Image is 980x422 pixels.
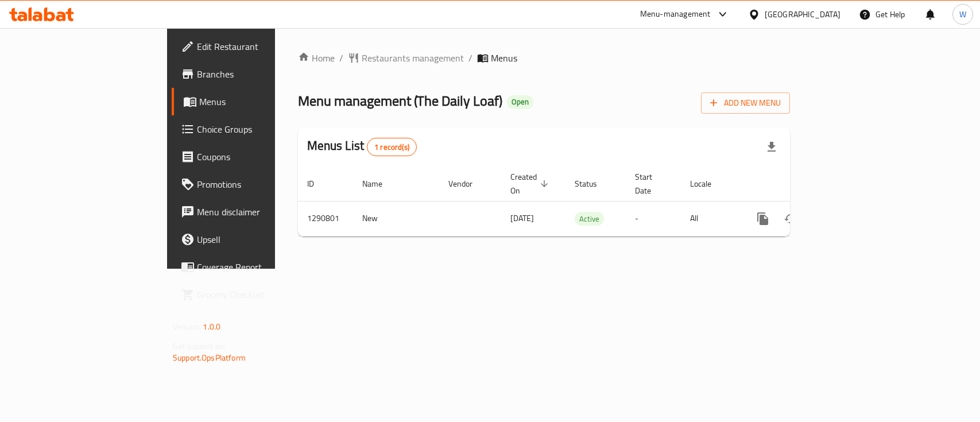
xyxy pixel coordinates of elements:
span: Status [575,177,612,191]
span: Name [362,177,397,191]
span: ID [307,177,329,191]
td: New [353,201,439,236]
span: Active [575,212,604,226]
span: Promotions [197,177,321,191]
a: Menu disclaimer [172,198,331,226]
h2: Menus List [307,137,417,156]
button: Change Status [777,205,804,233]
span: Menu disclaimer [197,205,321,219]
span: Upsell [197,233,321,246]
div: Total records count [367,138,417,156]
span: Grocery Checklist [197,288,321,301]
span: Coupons [197,150,321,164]
td: - [626,201,681,236]
span: Version: [173,319,201,334]
a: Restaurants management [348,51,464,65]
span: Branches [197,67,321,81]
span: Add New Menu [710,96,781,110]
span: Edit Restaurant [197,40,321,53]
button: Add New Menu [701,92,790,114]
span: Choice Groups [197,122,321,136]
div: Open [507,95,533,109]
th: Actions [740,167,869,202]
div: [GEOGRAPHIC_DATA] [765,8,840,21]
span: Get support on: [173,339,226,354]
a: Grocery Checklist [172,281,331,308]
a: Branches [172,60,331,88]
a: Edit Restaurant [172,33,331,60]
a: Support.OpsPlatform [173,350,246,365]
span: Menus [199,95,321,109]
span: W [959,8,966,21]
span: Coverage Report [197,260,321,274]
a: Upsell [172,226,331,253]
nav: breadcrumb [298,51,790,65]
button: more [749,205,777,233]
span: 1 record(s) [367,142,416,153]
span: Start Date [635,170,667,198]
div: Menu-management [640,7,711,21]
span: 1.0.0 [203,319,220,334]
a: Promotions [172,171,331,198]
span: Menus [491,51,517,65]
a: Coupons [172,143,331,171]
a: Menus [172,88,331,115]
span: Open [507,97,533,107]
span: Locale [690,177,726,191]
span: Created On [510,170,552,198]
span: [DATE] [510,211,534,226]
span: Menu management ( The Daily Loaf ) [298,88,502,114]
div: Export file [758,133,785,161]
a: Coverage Report [172,253,331,281]
li: / [339,51,343,65]
span: Vendor [448,177,487,191]
span: Restaurants management [362,51,464,65]
table: enhanced table [298,167,869,237]
a: Choice Groups [172,115,331,143]
li: / [468,51,472,65]
div: Active [575,212,604,226]
td: All [681,201,740,236]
